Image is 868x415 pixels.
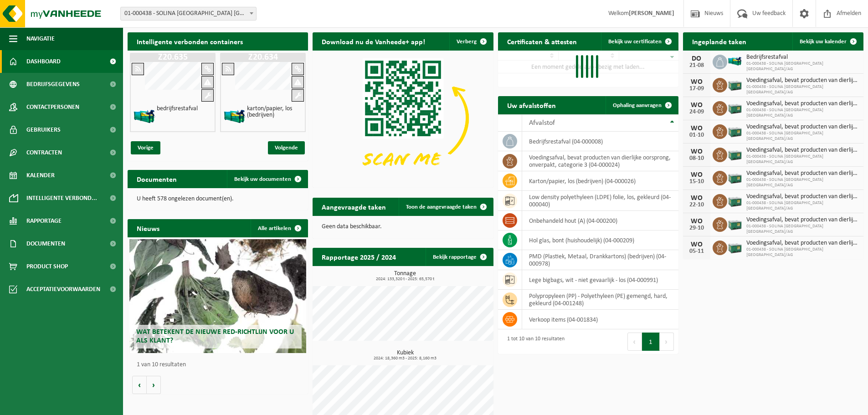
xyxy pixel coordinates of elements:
button: 1 [642,333,660,351]
a: Toon de aangevraagde taken [399,198,493,216]
h1: Z20.635 [132,53,213,62]
span: Volgende [268,141,305,154]
div: 08-10 [688,155,706,162]
div: WO [688,241,706,248]
div: 01-10 [688,132,706,138]
span: Voedingsafval, bevat producten van dierlijke oorsprong, onverpakt, categorie 3 [746,100,859,108]
h4: bedrijfsrestafval [157,106,198,112]
span: 01-000438 - SOLINA [GEOGRAPHIC_DATA] [GEOGRAPHIC_DATA]/AG [746,224,859,235]
h2: Certificaten & attesten [498,32,586,50]
div: WO [688,195,706,202]
span: 01-000438 - SOLINA [GEOGRAPHIC_DATA] [GEOGRAPHIC_DATA]/AG [746,84,859,95]
div: 1 tot 10 van 10 resultaten [503,332,565,352]
span: Kalender [26,164,55,187]
span: 01-000438 - SOLINA BELGIUM NV/AG - EKE [120,7,257,20]
span: Bekijk uw documenten [234,176,291,182]
span: Dashboard [26,50,61,73]
span: Contactpersonen [26,96,79,118]
td: polypropyleen (PP) - Polyethyleen (PE) gemengd, hard, gekleurd (04-001248) [522,290,678,310]
span: Verberg [457,39,477,45]
a: Bekijk rapportage [426,248,493,266]
div: WO [688,148,706,155]
td: onbehandeld hout (A) (04-000200) [522,211,678,231]
div: WO [688,102,706,109]
span: 01-000438 - SOLINA [GEOGRAPHIC_DATA] [GEOGRAPHIC_DATA]/AG [746,200,859,211]
div: 29-10 [688,225,706,231]
a: Bekijk uw documenten [227,170,307,188]
span: Voedingsafval, bevat producten van dierlijke oorsprong, onverpakt, categorie 3 [746,216,859,224]
button: Previous [627,333,642,351]
div: WO [688,78,706,86]
div: WO [688,125,706,132]
span: Voedingsafval, bevat producten van dierlijke oorsprong, onverpakt, categorie 3 [746,123,859,131]
span: Toon de aangevraagde taken [406,204,477,210]
img: PB-LB-0680-HPE-GN-01 [727,169,743,185]
span: Navigatie [26,27,55,50]
h2: Aangevraagde taken [313,198,395,215]
h2: Rapportage 2025 / 2024 [313,248,405,266]
td: PMD (Plastiek, Metaal, Drankkartons) (bedrijven) (04-000978) [522,250,678,270]
span: Intelligente verbond... [26,187,97,210]
h2: Nieuws [128,219,169,237]
span: Bekijk uw certificaten [608,39,662,45]
img: Download de VHEPlus App [313,51,493,186]
h4: karton/papier, los (bedrijven) [247,106,302,118]
a: Bekijk uw kalender [792,32,863,51]
span: 01-000438 - SOLINA [GEOGRAPHIC_DATA] [GEOGRAPHIC_DATA]/AG [746,108,859,118]
span: Ophaling aanvragen [613,102,662,108]
a: Alle artikelen [251,219,307,237]
span: 01-000438 - SOLINA [GEOGRAPHIC_DATA] [GEOGRAPHIC_DATA]/AG [746,154,859,165]
strong: [PERSON_NAME] [629,10,674,17]
h3: Tonnage [317,271,493,282]
span: Bekijk uw kalender [800,39,847,45]
div: 21-08 [688,62,706,69]
p: Geen data beschikbaar. [322,224,484,230]
div: 24-09 [688,109,706,115]
img: HK-XZ-20-GN-12 [133,105,156,128]
img: PB-LB-0680-HPE-GN-01 [727,100,743,115]
h2: Download nu de Vanheede+ app! [313,32,434,50]
img: PB-LB-0680-HPE-GN-01 [727,77,743,92]
span: Bedrijfsgegevens [26,73,80,96]
button: Verberg [449,32,493,51]
h2: Intelligente verbonden containers [128,32,308,50]
img: PB-LB-0680-HPE-GN-01 [727,193,743,208]
h3: Kubiek [317,350,493,361]
span: Rapportage [26,210,62,232]
h2: Uw afvalstoffen [498,96,565,114]
td: low density polyethyleen (LDPE) folie, los, gekleurd (04-000040) [522,191,678,211]
span: 01-000438 - SOLINA [GEOGRAPHIC_DATA] [GEOGRAPHIC_DATA]/AG [746,177,859,188]
span: Afvalstof [529,119,555,127]
span: Voedingsafval, bevat producten van dierlijke oorsprong, onverpakt, categorie 3 [746,77,859,84]
img: HK-XZ-20-GN-12 [223,105,246,128]
span: Voedingsafval, bevat producten van dierlijke oorsprong, onverpakt, categorie 3 [746,240,859,247]
div: 22-10 [688,202,706,208]
h2: Documenten [128,170,186,188]
img: HK-XZ-20-GN-12 [727,53,743,69]
div: 15-10 [688,179,706,185]
span: Voedingsafval, bevat producten van dierlijke oorsprong, onverpakt, categorie 3 [746,147,859,154]
td: lege bigbags, wit - niet gevaarlijk - los (04-000991) [522,270,678,290]
button: Next [660,333,674,351]
span: 01-000438 - SOLINA BELGIUM NV/AG - EKE [121,7,256,20]
button: Volgende [147,376,161,394]
span: Vorige [131,141,160,154]
span: Gebruikers [26,118,61,141]
td: hol glas, bont (huishoudelijk) (04-000209) [522,231,678,250]
p: 1 van 10 resultaten [137,362,303,368]
span: Voedingsafval, bevat producten van dierlijke oorsprong, onverpakt, categorie 3 [746,193,859,200]
span: Bedrijfsrestafval [746,54,859,61]
p: U heeft 578 ongelezen document(en). [137,196,299,202]
span: Wat betekent de nieuwe RED-richtlijn voor u als klant? [136,328,294,344]
td: bedrijfsrestafval (04-000008) [522,132,678,151]
div: 05-11 [688,248,706,255]
span: Contracten [26,141,62,164]
button: Vorige [132,376,147,394]
img: PB-LB-0680-HPE-GN-01 [727,239,743,255]
span: Documenten [26,232,65,255]
h1: Z20.634 [222,53,303,62]
a: Bekijk uw certificaten [601,32,678,51]
img: PB-LB-0680-HPE-GN-01 [727,216,743,231]
div: WO [688,171,706,179]
img: PB-LB-0680-HPE-GN-01 [727,146,743,162]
